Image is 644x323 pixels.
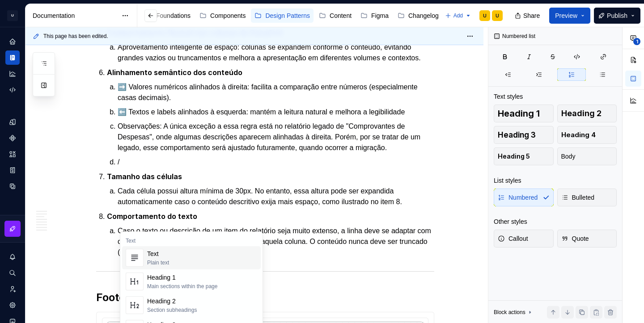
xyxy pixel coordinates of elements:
[408,11,439,20] div: Changelog
[494,306,534,319] div: Block actions
[33,11,117,20] div: Documentation
[118,186,434,207] p: Cada célula possui altura mínima de 30px. No entanto, essa altura pode ser expandida automaticame...
[561,109,602,118] span: Heading 2
[494,176,521,185] div: List styles
[594,8,640,24] button: Publish
[265,11,310,20] div: Design Patterns
[5,115,20,129] a: Design tokens
[523,11,540,20] span: Share
[251,8,314,23] a: Design Patterns
[498,234,528,243] span: Callout
[94,7,392,25] div: Page tree
[5,282,20,296] a: Invite team
[5,298,20,312] a: Settings
[498,152,530,161] span: Heading 5
[5,250,20,264] button: Notifications
[2,6,23,25] button: U
[107,172,182,181] strong: Tamanho das células
[453,12,463,19] span: Add
[118,158,119,166] span: /
[5,83,20,97] a: Code automation
[557,126,617,144] button: Heading 4
[561,193,595,202] span: Bulleted
[118,82,434,103] p: ➡️ Valores numéricos alinhados à direita: facilita a comparação entre números (especialmente casa...
[555,11,577,20] span: Preview
[315,8,355,23] a: Content
[357,8,392,23] a: Figma
[510,8,546,24] button: Share
[43,33,108,40] span: This page has been edited.
[5,147,20,161] a: Assets
[5,179,20,193] a: Data sources
[5,131,20,145] a: Components
[5,34,20,49] a: Home
[118,226,434,258] p: Caso o texto ou descrição de um item do relatório seja muito extenso, a linha deve se adaptar com...
[210,11,246,20] div: Components
[498,109,540,118] span: Heading 1
[498,130,536,139] span: Heading 3
[561,152,576,161] span: Body
[549,8,590,24] button: Preview
[442,9,474,22] button: Add
[607,11,627,20] span: Publish
[494,309,525,316] div: Block actions
[107,68,242,77] strong: Alinhamento semântico dos conteúdo
[118,107,434,117] p: ⬅️ Textos e labels alinhados à esquerda: mantém a leitura natural e melhora a legibilidade
[494,126,554,144] button: Heading 3
[96,291,181,304] strong: Footer da tabela
[561,130,596,139] span: Heading 4
[174,237,187,247] code: hug
[7,10,18,21] div: U
[633,38,640,45] span: 1
[494,92,523,101] div: Text styles
[557,189,617,206] button: Bulleted
[5,50,20,65] a: Documentation
[494,217,527,226] div: Other styles
[107,212,197,221] strong: Comportamento do texto
[196,8,249,23] a: Components
[120,247,169,258] code: text-overflow
[5,163,20,177] a: Storybook stories
[557,230,617,247] button: Quote
[494,105,554,122] button: Heading 1
[118,121,434,153] p: Observações: A única exceção a essa regra está no relatório legado de "Comprovantes de Despesas",...
[496,12,499,19] div: U
[330,11,352,20] div: Content
[5,266,20,280] button: Search ⌘K
[494,147,554,165] button: Heading 5
[561,234,589,243] span: Quote
[5,67,20,81] a: Analytics
[394,8,442,23] a: Changelog
[118,42,434,63] p: Aproveitamento inteligente de espaço: colunas se expandem conforme o conteúdo, evitando grandes v...
[371,11,389,20] div: Figma
[483,12,487,19] div: U
[494,230,554,247] button: Callout
[557,105,617,122] button: Heading 2
[557,147,617,165] button: Body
